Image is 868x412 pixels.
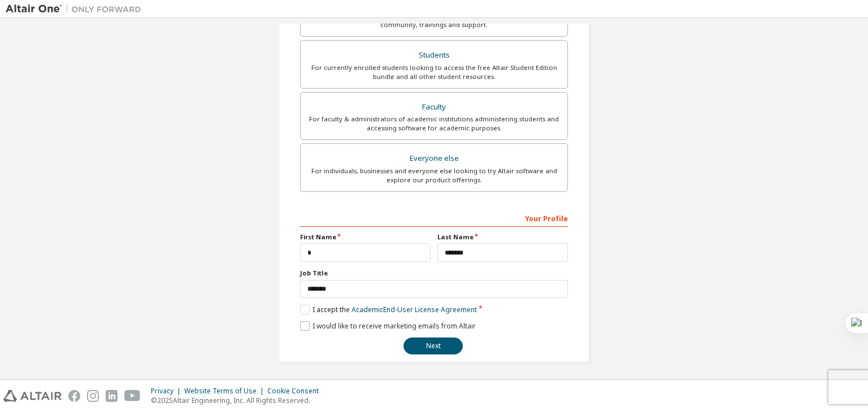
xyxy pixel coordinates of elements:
img: instagram.svg [87,390,99,402]
label: First Name [300,233,431,242]
div: For currently enrolled students looking to access the free Altair Student Edition bundle and all ... [307,63,561,81]
img: Altair One [6,3,147,15]
div: For individuals, businesses and everyone else looking to try Altair software and explore our prod... [307,166,561,185]
p: © 2025 Altair Engineering, Inc. All Rights Reserved. [151,396,325,405]
div: Everyone else [307,151,561,166]
div: Privacy [151,387,184,396]
label: Last Name [437,233,568,242]
img: youtube.svg [124,390,141,402]
label: I would like to receive marketing emails from Altair [300,321,476,331]
a: Academic End-User License Agreement [351,305,477,314]
img: linkedin.svg [106,390,118,402]
div: Students [307,47,561,63]
div: For faculty & administrators of academic institutions administering students and accessing softwa... [307,115,561,133]
div: Cookie Consent [267,387,325,396]
label: Job Title [300,269,568,278]
div: Website Terms of Use [184,387,267,396]
div: Your Profile [300,209,568,227]
button: Next [403,338,463,354]
img: altair_logo.svg [3,390,62,402]
div: Faculty [307,99,561,115]
label: I accept the [300,305,477,314]
img: facebook.svg [68,390,80,402]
